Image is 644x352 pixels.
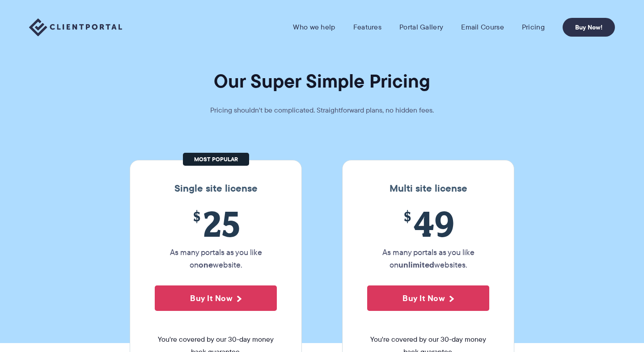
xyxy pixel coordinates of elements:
[293,23,335,32] a: Who we help
[155,203,277,244] span: 25
[199,259,213,271] strong: one
[398,259,434,271] strong: unlimited
[353,23,381,32] a: Features
[461,23,504,32] a: Email Course
[522,23,545,32] a: Pricing
[367,203,489,244] span: 49
[352,183,505,194] h3: Multi site license
[155,246,277,271] p: As many portals as you like on website.
[139,183,292,194] h3: Single site license
[367,246,489,271] p: As many portals as you like on websites.
[188,104,456,117] p: Pricing shouldn't be complicated. Straightforward plans, no hidden fees.
[155,285,277,311] button: Buy It Now
[399,23,443,32] a: Portal Gallery
[563,18,615,37] a: Buy Now!
[367,285,489,311] button: Buy It Now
